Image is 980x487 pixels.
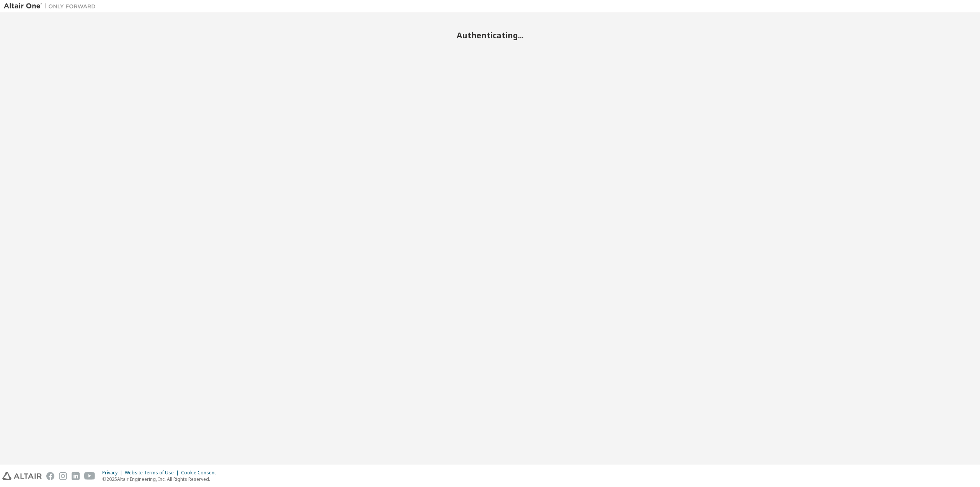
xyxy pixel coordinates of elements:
img: linkedin.svg [72,472,80,480]
img: youtube.svg [84,472,95,480]
div: Privacy [102,470,125,476]
h2: Authenticating... [4,30,976,40]
div: Website Terms of Use [125,470,181,476]
img: Altair One [4,2,100,10]
img: instagram.svg [59,472,67,480]
img: altair_logo.svg [2,472,42,480]
div: Cookie Consent [181,470,220,476]
p: © 2025 Altair Engineering, Inc. All Rights Reserved. [102,476,220,482]
img: facebook.svg [46,472,54,480]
